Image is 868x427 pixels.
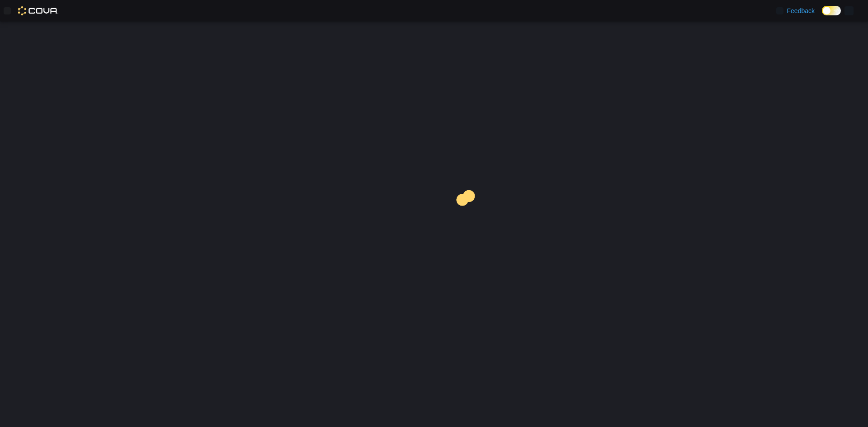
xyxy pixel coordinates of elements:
span: Dark Mode [822,15,822,16]
span: Feedback [787,6,815,15]
a: Feedback [773,2,818,20]
img: cova-loader [434,183,502,251]
input: Dark Mode [822,6,841,15]
img: Cova [18,6,58,15]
